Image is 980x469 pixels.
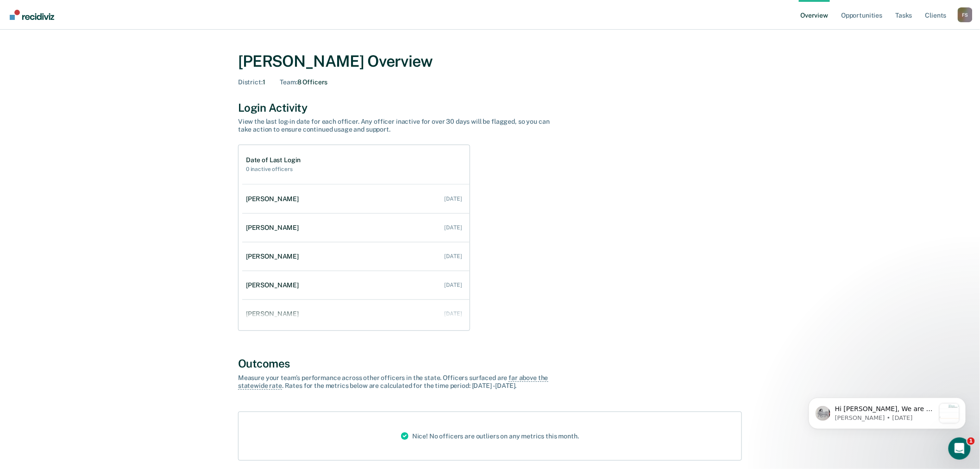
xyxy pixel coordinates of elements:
div: 1 [238,78,265,86]
div: [DATE] [445,311,462,317]
div: [PERSON_NAME] [246,281,302,289]
div: [PERSON_NAME] [246,195,302,203]
h1: Date of Last Login [246,156,301,164]
div: Outcomes [238,357,742,370]
div: [PERSON_NAME] Overview [238,52,742,71]
div: 8 Officers [280,78,328,86]
div: Login Activity [238,101,742,114]
div: F S [958,7,973,22]
p: Message from Kim, sent 2w ago [40,35,140,43]
div: [PERSON_NAME] [246,310,302,318]
button: Profile dropdown button [958,7,973,22]
iframe: Intercom notifications message [795,379,980,444]
span: Team : [280,78,297,86]
span: Hi [PERSON_NAME], We are so excited to announce a brand new feature: AI case note search! 📣 Findi... [40,26,140,264]
div: [DATE] [445,224,462,231]
iframe: Intercom live chat [949,437,971,460]
a: [PERSON_NAME] [DATE] [242,301,470,327]
div: Measure your team’s performance across other officer s in the state. Officer s surfaced are . Rat... [238,374,562,390]
a: [PERSON_NAME] [DATE] [242,243,470,270]
h2: 0 inactive officers [246,166,301,172]
div: [DATE] [445,253,462,260]
a: [PERSON_NAME] [DATE] [242,272,470,298]
img: Recidiviz [10,10,54,20]
div: [DATE] [445,282,462,288]
span: District : [238,78,263,86]
a: [PERSON_NAME] [DATE] [242,215,470,241]
div: View the last log-in date for each officer. Any officer inactive for over 30 days will be flagged... [238,118,562,133]
div: Nice! No officers are outliers on any metrics this month. [394,412,586,460]
span: far above the statewide rate [238,374,548,390]
span: 1 [967,437,975,445]
div: [PERSON_NAME] [246,253,302,260]
a: [PERSON_NAME] [DATE] [242,186,470,212]
div: [PERSON_NAME] [246,224,302,232]
div: [DATE] [445,196,462,202]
